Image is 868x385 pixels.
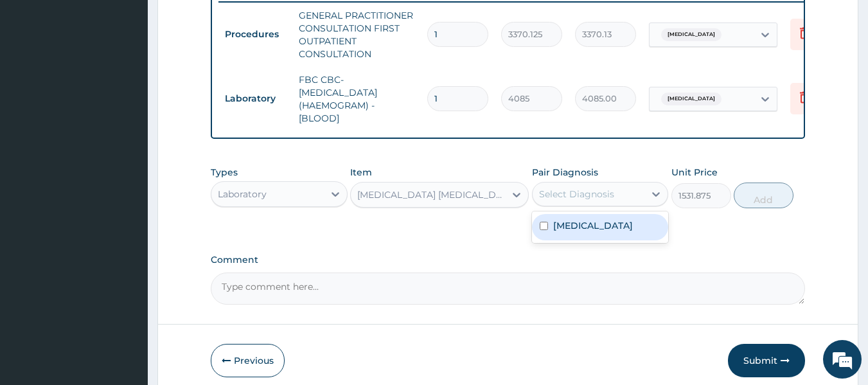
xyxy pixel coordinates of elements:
td: GENERAL PRACTITIONER CONSULTATION FIRST OUTPATIENT CONSULTATION [292,3,421,67]
div: Minimize live chat window [211,6,242,37]
button: Submit [728,344,805,377]
label: Unit Price [671,166,718,179]
span: [MEDICAL_DATA] [661,93,722,105]
label: Pair Diagnosis [532,166,598,179]
div: Select Diagnosis [539,188,614,201]
label: Item [350,166,372,179]
button: Add [734,183,793,208]
img: d_794563401_company_1708531726252_794563401 [24,64,52,96]
td: Laboratory [218,87,292,111]
div: Laboratory [218,188,267,201]
div: Chat with us now [67,72,216,89]
label: Types [211,167,238,178]
label: [MEDICAL_DATA] [553,219,633,232]
div: [MEDICAL_DATA] [MEDICAL_DATA] (MP) RDT [357,188,506,201]
td: Procedures [218,22,292,46]
td: FBC CBC-[MEDICAL_DATA] (HAEMOGRAM) - [BLOOD] [292,67,421,131]
span: We're online! [75,112,177,242]
button: Previous [211,344,285,377]
label: Comment [211,255,806,265]
span: [MEDICAL_DATA] [661,28,722,41]
textarea: Type your message and hit 'Enter' [6,252,245,297]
